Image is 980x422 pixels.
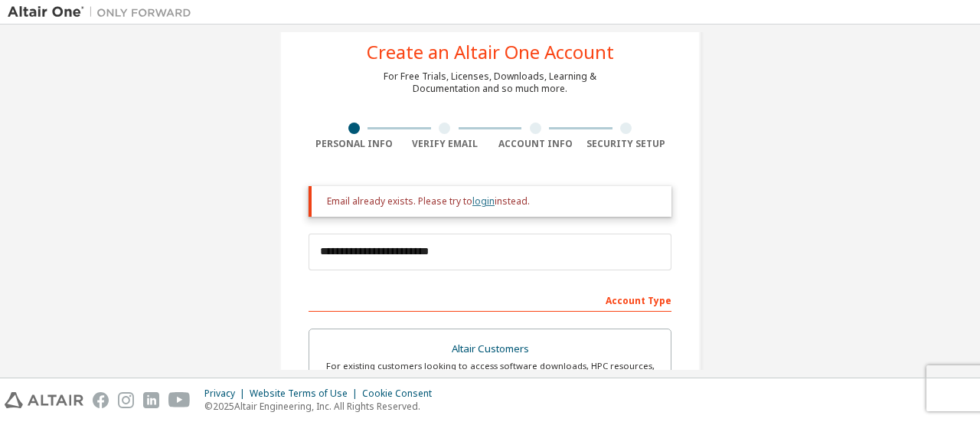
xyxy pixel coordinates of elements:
div: Create an Altair One Account [367,43,614,61]
div: Account Info [490,138,581,150]
div: Account Type [309,287,671,312]
div: Privacy [204,388,250,400]
div: Personal Info [309,138,400,150]
img: Altair One [8,5,199,20]
a: login [472,195,495,208]
img: youtube.svg [168,392,191,408]
div: Cookie Consent [362,388,441,400]
img: linkedin.svg [143,392,159,408]
img: facebook.svg [93,392,109,408]
div: Email already exists. Please try to instead. [327,195,659,208]
img: altair_logo.svg [5,392,83,408]
p: © 2025 Altair Engineering, Inc. All Rights Reserved. [204,400,441,413]
img: instagram.svg [118,392,134,408]
div: Security Setup [581,138,672,150]
div: Verify Email [400,138,491,150]
div: Website Terms of Use [250,388,362,400]
div: Altair Customers [318,339,661,360]
div: For Free Trials, Licenses, Downloads, Learning & Documentation and so much more. [384,70,596,95]
div: For existing customers looking to access software downloads, HPC resources, community, trainings ... [318,360,661,384]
